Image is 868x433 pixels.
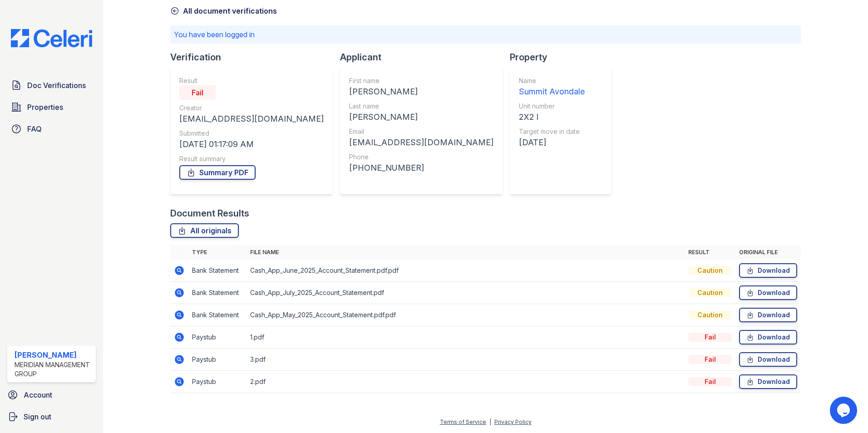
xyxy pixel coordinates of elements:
div: [EMAIL_ADDRESS][DOMAIN_NAME] [349,136,493,149]
div: Name [519,76,585,85]
div: Caution [688,310,732,320]
a: Download [739,352,797,367]
div: Applicant [340,51,510,64]
td: Bank Statement [188,304,247,326]
th: File name [247,245,685,260]
td: 2.pdf [247,371,685,393]
span: Doc Verifications [27,80,86,91]
div: [EMAIL_ADDRESS][DOMAIN_NAME] [179,113,324,125]
div: Fail [688,377,732,386]
td: Bank Statement [188,260,247,282]
div: Summit Avondale [519,85,585,98]
div: Submitted [179,129,324,138]
a: Name Summit Avondale [519,76,585,98]
div: Target move in date [519,127,585,136]
div: Document Results [170,207,249,220]
td: 3.pdf [247,349,685,371]
a: Account [4,386,99,404]
a: Terms of Service [440,418,486,425]
th: Result [685,245,735,260]
a: All originals [170,223,239,238]
div: | [489,418,491,425]
div: Fail [179,85,216,100]
div: Verification [170,51,340,64]
a: Doc Verifications [7,76,96,94]
div: Email [349,127,493,136]
div: Phone [349,153,493,162]
span: FAQ [27,123,42,134]
div: [DATE] [519,136,585,149]
div: Last name [349,102,493,111]
td: Paystub [188,349,247,371]
div: Creator [179,103,324,113]
td: 1.pdf [247,326,685,349]
div: Meridian Management Group [15,360,92,379]
a: Download [739,308,797,322]
div: Fail [688,355,732,364]
span: Properties [27,102,63,113]
a: All document verifications [170,5,277,16]
img: CE_Logo_Blue-a8612792a0a2168367f1c8372b55b34899dd931a85d93a1a3d3e32e68fde9ad4.png [4,29,99,47]
div: Result [179,76,324,85]
div: [PERSON_NAME] [349,111,493,123]
div: Caution [688,266,732,275]
span: Account [24,389,52,400]
a: Download [739,285,797,300]
p: You have been logged in [174,29,797,40]
td: Cash_App_June_2025_Account_Statement.pdf.pdf [247,260,685,282]
div: [PERSON_NAME] [15,349,92,360]
div: First name [349,76,493,85]
a: Summary PDF [179,165,256,180]
div: Result summary [179,154,324,163]
th: Original file [735,245,801,260]
a: FAQ [7,120,96,138]
th: Type [188,245,247,260]
div: [PHONE_NUMBER] [349,162,493,174]
td: Cash_App_July_2025_Account_Statement.pdf [247,282,685,304]
div: [PERSON_NAME] [349,85,493,98]
a: Download [739,330,797,344]
td: Paystub [188,326,247,349]
div: 2X2 I [519,111,585,123]
a: Properties [7,98,96,116]
td: Bank Statement [188,282,247,304]
td: Paystub [188,371,247,393]
iframe: chat widget [830,397,859,424]
div: [DATE] 01:17:09 AM [179,138,324,151]
div: Caution [688,288,732,297]
a: Sign out [4,408,99,426]
span: Sign out [24,411,51,422]
a: Download [739,263,797,278]
div: Unit number [519,102,585,111]
td: Cash_App_May_2025_Account_Statement.pdf.pdf [247,304,685,326]
a: Download [739,374,797,389]
div: Property [510,51,619,64]
div: Fail [688,333,732,342]
a: Privacy Policy [494,418,532,425]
